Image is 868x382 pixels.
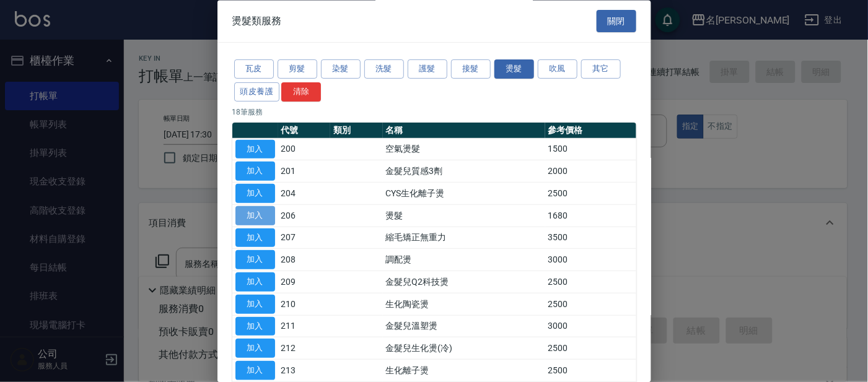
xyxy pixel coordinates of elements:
[235,140,275,159] button: 加入
[383,337,545,360] td: 金髮兒生化燙(冷)
[235,251,275,270] button: 加入
[232,15,282,27] span: 燙髮類服務
[451,60,491,79] button: 接髮
[383,123,545,139] th: 名稱
[545,249,636,271] td: 3000
[278,337,331,360] td: 212
[383,139,545,161] td: 空氣燙髮
[383,360,545,382] td: 生化離子燙
[545,205,636,227] td: 1680
[597,10,636,33] button: 關閉
[234,60,274,79] button: 瓦皮
[364,60,404,79] button: 洗髮
[545,337,636,360] td: 2500
[494,60,534,79] button: 燙髮
[278,293,331,316] td: 210
[278,60,317,79] button: 剪髮
[545,139,636,161] td: 1500
[278,160,331,183] td: 201
[383,227,545,250] td: 縮毛矯正無重力
[545,316,636,338] td: 3000
[545,123,636,139] th: 參考價格
[545,360,636,382] td: 2500
[538,60,577,79] button: 吹風
[235,339,275,358] button: 加入
[383,160,545,183] td: 金髮兒質感3劑
[383,183,545,205] td: CYS生化離子燙
[581,60,621,79] button: 其它
[408,60,447,79] button: 護髮
[278,316,331,338] td: 211
[545,271,636,293] td: 2500
[235,228,275,248] button: 加入
[234,82,280,102] button: 頭皮養護
[545,160,636,183] td: 2000
[235,273,275,292] button: 加入
[278,360,331,382] td: 213
[383,293,545,316] td: 生化陶瓷燙
[235,362,275,381] button: 加入
[278,271,331,293] td: 209
[278,183,331,205] td: 204
[545,293,636,316] td: 2500
[321,60,361,79] button: 染髮
[383,316,545,338] td: 金髮兒溫塑燙
[278,123,331,139] th: 代號
[235,206,275,225] button: 加入
[545,227,636,250] td: 3500
[330,123,383,139] th: 類別
[235,295,275,314] button: 加入
[278,227,331,250] td: 207
[383,271,545,293] td: 金髮兒Q2科技燙
[383,205,545,227] td: 燙髮
[278,205,331,227] td: 206
[235,184,275,204] button: 加入
[278,249,331,271] td: 208
[545,183,636,205] td: 2500
[235,317,275,336] button: 加入
[235,162,275,181] button: 加入
[278,139,331,161] td: 200
[383,249,545,271] td: 調配燙
[281,82,321,102] button: 清除
[232,106,636,118] p: 18 筆服務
